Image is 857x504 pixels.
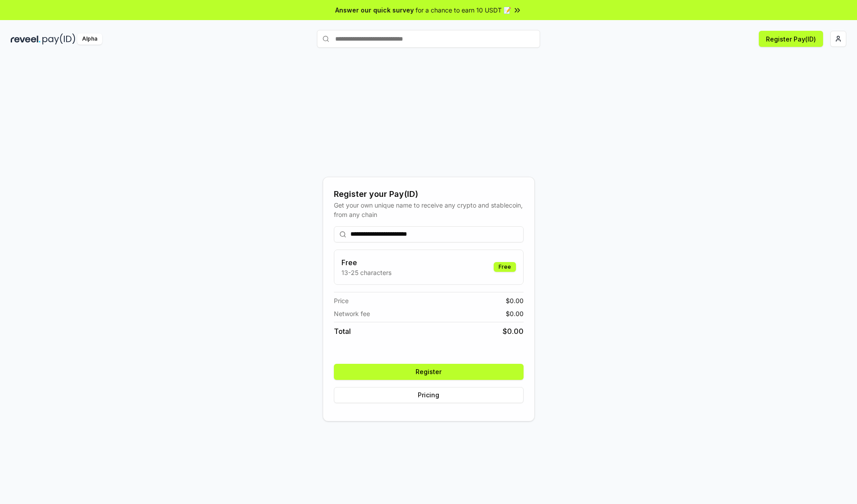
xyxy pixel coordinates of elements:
[77,33,102,45] div: Alpha
[334,188,524,200] div: Register your Pay(ID)
[334,364,524,380] button: Register
[506,296,524,305] span: $ 0.00
[341,257,391,268] h3: Free
[334,296,349,305] span: Price
[506,309,524,318] span: $ 0.00
[11,33,41,45] img: reveel_dark
[341,268,391,277] p: 13-25 characters
[759,31,823,47] button: Register Pay(ID)
[334,309,370,318] span: Network fee
[494,262,516,272] div: Free
[334,326,351,337] span: Total
[334,387,524,403] button: Pricing
[334,200,524,219] div: Get your own unique name to receive any crypto and stablecoin, from any chain
[335,5,414,15] span: Answer our quick survey
[503,326,524,337] span: $ 0.00
[416,5,511,15] span: for a chance to earn 10 USDT 📝
[42,33,75,45] img: pay_id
